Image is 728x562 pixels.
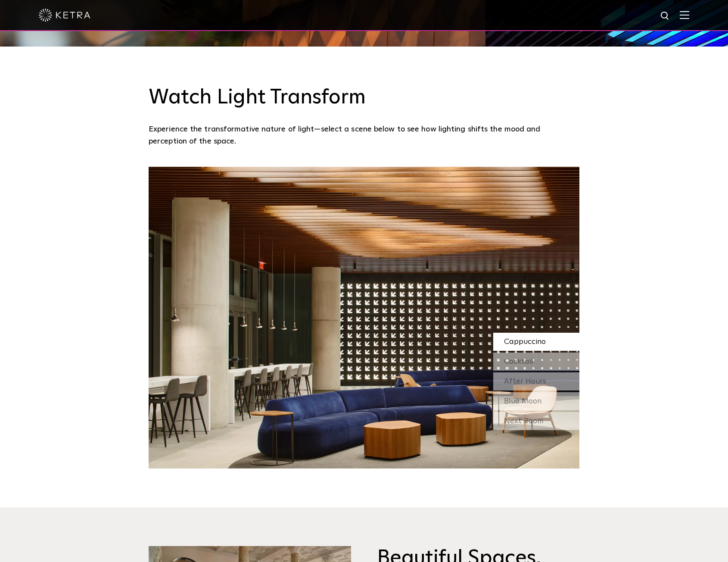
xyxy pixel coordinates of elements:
[504,358,533,365] span: Cocktail
[504,378,546,385] span: After Hours
[149,85,579,110] h3: Watch Light Transform
[149,167,579,468] img: SS_SXSW_Desktop_Cool
[504,397,541,405] span: Blue Moon
[680,11,689,19] img: Hamburger%20Nav.svg
[149,123,575,148] p: Experience the transformative nature of light—select a scene below to see how lighting shifts the...
[39,9,90,22] img: ketra-logo-2019-white
[504,338,546,346] span: Cappuccino
[493,412,579,430] div: Next Room
[660,11,671,22] img: search icon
